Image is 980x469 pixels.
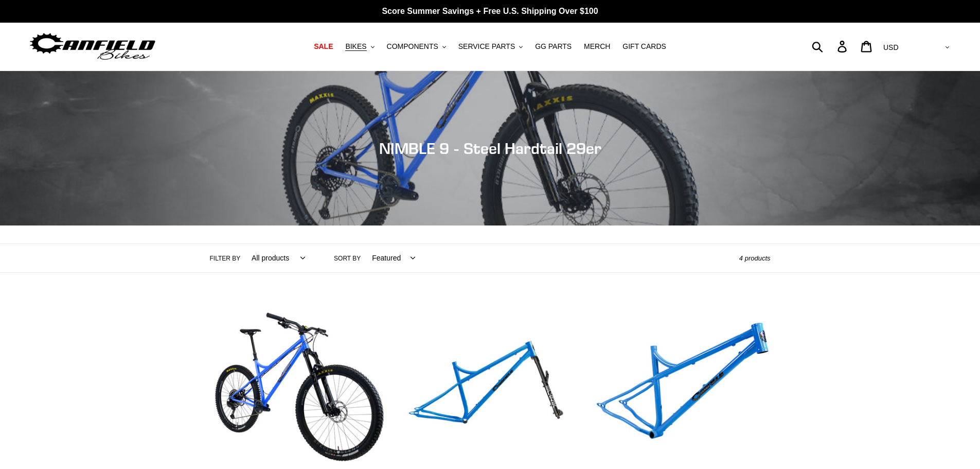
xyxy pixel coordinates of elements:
[817,35,844,58] input: Search
[617,40,671,54] a: GIFT CARDS
[584,42,610,51] span: MERCH
[309,40,338,54] a: SALE
[579,40,615,54] a: MERCH
[334,254,361,263] label: Sort by
[379,139,601,158] span: NIMBLE 9 - Steel Hardtail 29er
[382,40,451,54] button: COMPONENTS
[345,42,366,51] span: BIKES
[453,40,528,54] button: SERVICE PARTS
[739,254,771,262] span: 4 products
[28,30,157,63] img: Canfield Bikes
[622,42,666,51] span: GIFT CARDS
[458,42,515,51] span: SERVICE PARTS
[535,42,572,51] span: GG PARTS
[314,42,333,51] span: SALE
[210,254,241,263] label: Filter by
[387,42,438,51] span: COMPONENTS
[530,40,577,54] a: GG PARTS
[340,40,379,54] button: BIKES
